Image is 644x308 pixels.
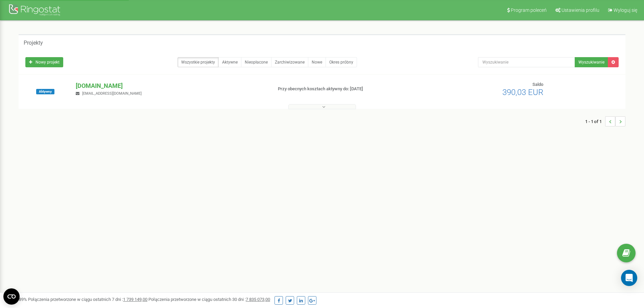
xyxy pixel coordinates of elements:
[3,288,20,305] button: Open CMP widget
[25,57,63,67] a: Nowy projekt
[278,86,419,92] p: Przy obecnych kosztach aktywny do: [DATE]
[326,57,357,67] a: Okres próbny
[614,7,637,13] span: Wyloguj się
[585,116,605,126] span: 1 - 1 of 1
[585,110,625,133] nav: ...
[36,89,54,94] span: Aktywny
[478,57,575,67] input: Wyszukiwanie
[511,7,547,13] span: Program poleceń
[621,270,637,286] div: Open Intercom Messenger
[246,297,270,302] u: 7 835 073,00
[502,88,543,97] span: 390,03 EUR
[82,91,142,96] span: [EMAIL_ADDRESS][DOMAIN_NAME]
[532,82,543,87] span: Saldo
[562,7,599,13] span: Ustawienia profilu
[24,40,43,46] h5: Projekty
[28,297,147,302] span: Połączenia przetworzone w ciągu ostatnich 7 dni :
[177,57,219,67] a: Wszystkie projekty
[241,57,271,67] a: Nieopłacone
[218,57,241,67] a: Aktywne
[123,297,147,302] u: 1 739 149,00
[271,57,308,67] a: Zarchiwizowane
[148,297,270,302] span: Połączenia przetworzone w ciągu ostatnich 30 dni :
[76,81,267,90] p: [DOMAIN_NAME]
[308,57,326,67] a: Nowe
[575,57,608,67] button: Wyszukiwanie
